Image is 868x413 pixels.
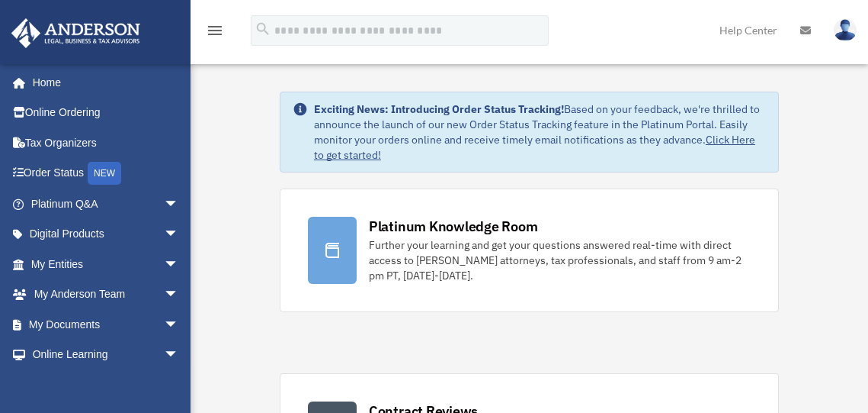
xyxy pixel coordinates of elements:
div: NEW [88,162,121,185]
a: My Documentsarrow_drop_down [11,309,202,340]
a: Click Here to get started! [314,133,755,162]
a: Platinum Q&Aarrow_drop_down [11,189,202,219]
strong: Exciting News: Introducing Order Status Tracking! [314,102,564,116]
div: Further your learning and get your questions answered real-time with direct access to [PERSON_NAM... [369,237,751,283]
div: Platinum Knowledge Room [369,217,538,236]
a: Platinum Knowledge Room Further your learning and get your questions answered real-time with dire... [280,189,779,312]
span: arrow_drop_down [164,309,194,340]
span: arrow_drop_down [164,340,194,371]
div: Based on your feedback, we're thrilled to announce the launch of our new Order Status Tracking fe... [314,102,766,163]
img: Anderson Advisors Platinum Portal [7,18,145,48]
span: arrow_drop_down [164,249,194,280]
a: menu [206,27,224,40]
span: arrow_drop_down [164,189,194,220]
a: My Anderson Teamarrow_drop_down [11,279,202,310]
a: Home [11,67,194,98]
a: My Entitiesarrow_drop_down [11,249,202,279]
a: Digital Productsarrow_drop_down [11,219,202,250]
a: Tax Organizers [11,127,202,158]
a: Online Learningarrow_drop_down [11,340,202,370]
a: Online Ordering [11,98,202,128]
span: arrow_drop_down [164,279,194,311]
a: Order StatusNEW [11,158,202,189]
img: User Pic [834,19,857,41]
span: arrow_drop_down [164,219,194,250]
i: menu [206,21,224,40]
i: search [255,21,271,37]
